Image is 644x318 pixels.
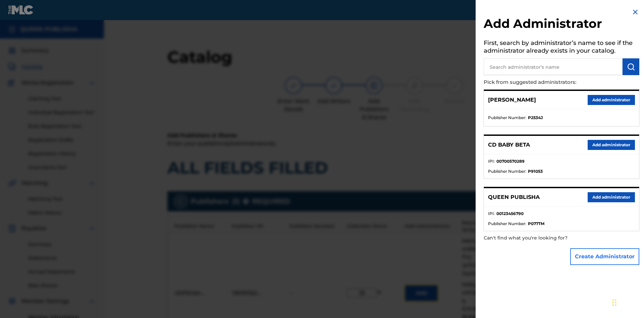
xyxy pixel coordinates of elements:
[625,209,644,266] iframe: Resource Center
[612,293,616,313] div: Drag
[488,193,540,201] p: QUEEN PUBLISHA
[488,168,526,174] span: Publisher Number :
[588,192,635,202] button: Add administrator
[488,211,495,217] span: IPI :
[528,115,543,121] strong: P2534J
[484,58,623,75] input: Search administrator’s name
[496,211,524,217] strong: 00123456790
[484,231,601,245] p: Can't find what you're looking for?
[484,16,639,33] h2: Add Administrator
[496,158,525,164] strong: 00700570289
[484,75,601,90] p: Pick from suggested administrators:
[488,221,526,227] span: Publisher Number :
[570,248,639,265] button: Create Administrator
[488,141,530,149] p: CD BABY BETA
[488,96,536,104] p: [PERSON_NAME]
[528,168,543,174] strong: P91053
[488,115,526,121] span: Publisher Number :
[484,37,639,58] h5: First, search by administrator’s name to see if the administrator already exists in your catalog.
[528,221,544,227] strong: P077TM
[610,286,644,318] iframe: Chat Widget
[627,63,635,71] img: Search Works
[588,95,635,105] button: Add administrator
[488,158,495,164] span: IPI :
[8,5,34,15] img: MLC Logo
[588,140,635,150] button: Add administrator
